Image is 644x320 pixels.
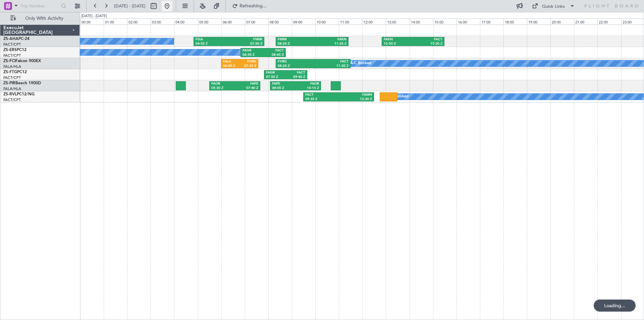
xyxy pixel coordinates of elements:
div: FAPE [272,82,296,86]
div: FALA [223,59,240,64]
div: 15:00 [433,18,457,25]
div: FACT [413,37,442,42]
div: 09:30 Z [305,97,338,102]
div: 22:00 [597,18,621,25]
a: FACT/CPT [3,97,21,102]
div: FAMN [338,93,372,97]
div: 11:00 [339,18,362,25]
div: 08:45 Z [263,53,284,57]
div: Quick Links [542,3,565,10]
a: FACT/CPT [3,75,21,80]
div: 09:00 [292,18,315,25]
div: 07:35 Z [239,64,256,68]
div: FVRG [239,59,256,64]
div: 06:00 Z [223,64,240,68]
div: 18:00 [503,18,527,25]
div: 07:40 Z [235,86,258,91]
div: FACT [286,71,306,75]
input: Trip Number [20,1,59,11]
div: Loading... [594,300,636,312]
div: 15:30 Z [413,42,442,46]
span: ZS-AHA [3,37,18,41]
a: FALA/HLA [3,64,21,69]
div: FACT [305,93,338,97]
div: 06:00 [221,18,245,25]
div: 07:00 [245,18,268,25]
div: 11:30 Z [313,64,348,68]
div: 14:00 [410,18,433,25]
div: 05:30 Z [211,86,235,91]
button: Quick Links [529,1,578,11]
div: 10:00 [315,18,339,25]
div: 04:50 Z [196,42,229,46]
div: 17:00 [480,18,503,25]
div: 21:00 [574,18,597,25]
span: Only With Activity [17,16,71,21]
div: 08:05 Z [272,86,296,91]
div: 00:00 [80,18,104,25]
div: FVRG [278,59,313,64]
span: ZS-ERS [3,48,17,52]
a: ZS-RVLPC12/NG [3,92,35,96]
div: 12:30 Z [338,97,372,102]
div: FAGR [266,71,286,75]
button: Only With Activity [7,13,73,24]
div: 12:00 [362,18,386,25]
div: 10:15 Z [296,86,319,91]
div: 13:00 [386,18,409,25]
div: 07:50 Z [229,42,262,46]
a: FACT/CPT [3,42,21,47]
span: ZS-RVL [3,92,17,96]
div: 01:00 [104,18,127,25]
div: FAOR [296,82,319,86]
div: 02:00 [127,18,151,25]
div: 16:00 [457,18,480,25]
div: FAOR [211,82,235,86]
div: FACT [263,48,284,53]
div: 08:20 Z [278,64,313,68]
div: FSIA [196,37,229,42]
div: A/C Booked [350,58,371,68]
span: ZS-FTG [3,70,17,74]
a: ZS-AHAPC-24 [3,37,30,41]
button: Refreshing... [229,1,269,11]
div: FAKN [312,37,346,42]
div: 08:00 [268,18,292,25]
div: FAPE [235,82,258,86]
div: FAKN [384,37,413,42]
div: FACT [313,59,348,64]
a: ZS-FTGPC12 [3,70,27,74]
span: Refreshing... [239,4,267,8]
div: [DATE] - [DATE] [81,13,107,19]
div: 03:00 [151,18,174,25]
div: 06:50 Z [243,53,263,57]
span: ZS-PIR [3,81,15,85]
span: ZS-FCI [3,59,15,63]
a: ZS-ERSPC12 [3,48,26,52]
div: 09:40 Z [286,75,306,80]
div: 11:25 Z [312,42,346,46]
div: 07:50 Z [266,75,286,80]
a: ZS-PIRBeech 1900D [3,81,41,85]
div: FAGR [243,48,263,53]
div: 20:00 [550,18,574,25]
div: A/C Booked [387,92,409,102]
a: FACT/CPT [3,53,21,58]
div: FMMI [229,37,262,42]
div: 12:50 Z [384,42,413,46]
a: ZS-FCIFalcon 900EX [3,59,41,63]
span: [DATE] - [DATE] [114,3,146,9]
div: FMMI [278,37,312,42]
a: FALA/HLA [3,86,21,91]
div: 08:20 Z [278,42,312,46]
div: 19:00 [527,18,550,25]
